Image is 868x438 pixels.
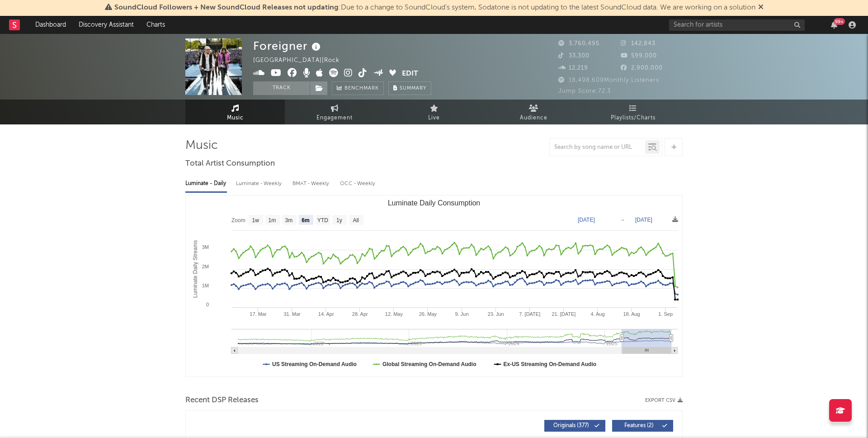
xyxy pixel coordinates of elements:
[318,311,334,317] text: 14. Apr
[285,217,293,224] text: 3m
[114,4,755,11] span: : Due to a change to SoundCloud's system, Sodatone is not updating to the latest SoundCloud data....
[292,176,331,191] div: BMAT - Weekly
[611,113,656,124] span: Playlists/Charts
[400,86,426,91] span: Summary
[140,16,171,34] a: Charts
[621,53,657,59] span: 599,000
[253,38,323,53] div: Foreigner
[269,217,276,224] text: 1m
[621,41,656,47] span: 142,843
[583,100,683,124] a: Playlists/Charts
[283,311,301,317] text: 31. Mar
[336,217,342,224] text: 1y
[253,55,350,66] div: [GEOGRAPHIC_DATA] | Rock
[669,19,805,31] input: Search for artists
[29,16,72,34] a: Dashboard
[550,144,645,151] input: Search by song name or URL
[250,311,267,317] text: 17. Mar
[344,83,379,94] span: Benchmark
[402,68,418,80] button: Edit
[317,217,328,224] text: YTD
[252,217,259,224] text: 1w
[428,113,440,124] span: Live
[558,65,588,71] span: 12,219
[558,53,590,59] span: 33,300
[285,100,384,124] a: Engagement
[455,311,469,317] text: 9. Jun
[621,65,663,71] span: 2,900,000
[758,4,764,11] span: Dismiss
[316,113,353,124] span: Engagement
[419,311,437,317] text: 26. May
[590,311,604,317] text: 4. Aug
[635,217,652,223] text: [DATE]
[834,18,845,25] div: 99 +
[558,41,599,47] span: 3,760,495
[831,21,837,29] button: 99+
[72,16,140,34] a: Discovery Assistant
[185,395,259,406] span: Recent DSP Releases
[185,158,275,169] span: Total Artist Consumption
[253,81,310,95] button: Track
[302,217,309,224] text: 6m
[620,217,625,223] text: →
[202,283,209,288] text: 1M
[185,176,227,191] div: Luminate - Daily
[578,217,595,223] text: [DATE]
[202,264,209,269] text: 2M
[623,311,640,317] text: 18. Aug
[488,311,504,317] text: 23. Jun
[236,176,283,191] div: Luminate - Weekly
[202,244,209,250] text: 3M
[185,100,285,124] a: Music
[388,199,481,207] text: Luminate Daily Consumption
[504,361,597,367] text: Ex-US Streaming On-Demand Audio
[520,113,547,124] span: Audience
[231,217,245,224] text: Zoom
[645,398,683,403] button: Export CSV
[550,423,592,428] span: Originals ( 377 )
[385,311,403,317] text: 12. May
[384,100,484,124] a: Live
[353,217,359,224] text: All
[612,420,673,432] button: Features(2)
[332,81,384,95] a: Benchmark
[227,113,244,124] span: Music
[114,4,339,11] span: SoundCloud Followers + New SoundCloud Releases not updating
[388,81,431,95] button: Summary
[206,302,209,307] text: 0
[192,240,198,298] text: Luminate Daily Streams
[558,77,659,83] span: 18,498,609 Monthly Listeners
[340,176,376,191] div: OCC - Weekly
[544,420,605,432] button: Originals(377)
[658,311,673,317] text: 1. Sep
[352,311,368,317] text: 28. Apr
[558,88,611,94] span: Jump Score: 72.3
[186,195,682,376] svg: Luminate Daily Consumption
[272,361,357,367] text: US Streaming On-Demand Audio
[552,311,576,317] text: 21. [DATE]
[484,100,583,124] a: Audience
[382,361,476,367] text: Global Streaming On-Demand Audio
[519,311,540,317] text: 7. [DATE]
[618,423,660,428] span: Features ( 2 )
